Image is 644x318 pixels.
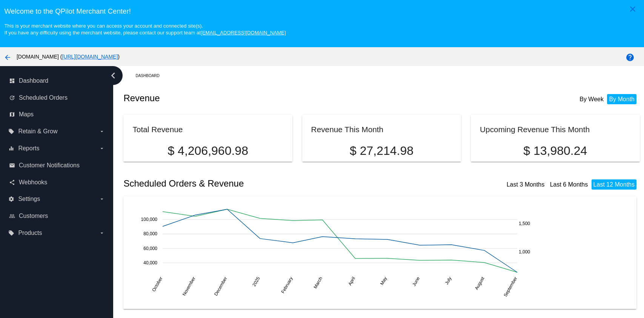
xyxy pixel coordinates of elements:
i: settings [8,196,14,202]
text: July [444,276,453,286]
i: share [9,179,15,185]
p: $ 27,214.98 [311,144,452,158]
text: March [313,276,324,290]
i: arrow_drop_down [99,196,105,202]
i: chevron_left [107,69,119,82]
span: [DOMAIN_NAME] ( ) [17,54,120,60]
span: Scheduled Orders [19,94,68,101]
i: people_outline [9,213,15,219]
i: arrow_drop_down [99,230,105,236]
p: $ 13,980.24 [480,144,630,158]
li: By Week [578,94,606,104]
text: June [412,276,421,287]
a: Last 6 Months [550,181,588,188]
span: Retain & Grow [18,128,57,135]
h2: Revenue This Month [311,125,384,134]
text: February [280,276,294,295]
a: update Scheduled Orders [9,92,105,104]
text: 1,000 [519,249,530,255]
i: local_offer [8,230,14,236]
a: map Maps [9,108,105,120]
span: Maps [19,111,34,118]
text: 2025 [252,276,261,287]
mat-icon: arrow_back [3,53,12,62]
text: August [474,276,486,291]
a: share Webhooks [9,176,105,188]
text: 60,000 [144,246,158,251]
span: Customer Notifications [19,162,80,169]
i: arrow_drop_down [99,145,105,151]
small: This is your merchant website where you can access your account and connected site(s). If you hav... [4,23,286,36]
text: December [213,276,228,297]
i: map [9,111,15,117]
h2: Upcoming Revenue This Month [480,125,590,134]
text: 40,000 [144,260,158,266]
h2: Total Revenue [132,125,183,134]
li: By Month [607,94,636,104]
text: May [379,276,388,286]
h2: Scheduled Orders & Revenue [123,178,381,189]
mat-icon: help [626,53,635,62]
a: [URL][DOMAIN_NAME] [62,54,118,60]
a: Last 12 Months [593,181,635,188]
mat-icon: close [628,5,637,14]
i: dashboard [9,78,15,84]
text: 80,000 [144,231,158,236]
a: email Customer Notifications [9,159,105,171]
h2: Revenue [123,93,381,103]
i: update [9,95,15,101]
text: September [503,276,518,298]
text: 100,000 [141,217,158,222]
span: Customers [19,213,48,219]
span: Settings [18,196,40,202]
a: Last 3 Months [507,181,545,188]
text: November [181,276,197,297]
text: April [347,276,357,287]
i: email [9,162,15,168]
span: Reports [18,145,39,152]
span: Webhooks [19,179,47,186]
a: people_outline Customers [9,210,105,222]
i: local_offer [8,128,14,134]
a: Dashboard [135,70,166,82]
h3: Welcome to the QPilot Merchant Center! [4,7,639,15]
text: 1,500 [519,221,530,226]
a: dashboard Dashboard [9,75,105,87]
text: October [151,276,164,293]
a: [EMAIL_ADDRESS][DOMAIN_NAME] [201,30,286,36]
p: $ 4,206,960.98 [132,144,283,158]
span: Dashboard [19,77,48,84]
i: arrow_drop_down [99,128,105,134]
span: Products [18,230,42,236]
i: equalizer [8,145,14,151]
